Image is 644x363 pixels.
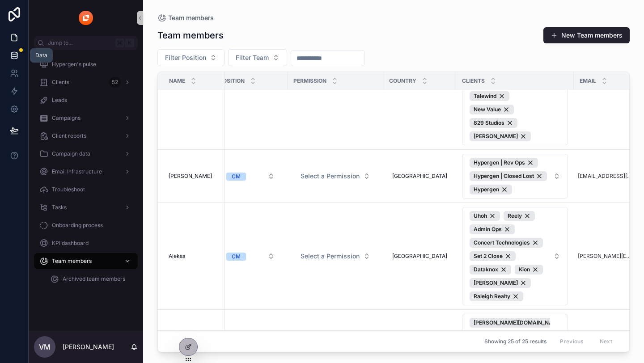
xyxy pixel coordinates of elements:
[226,252,246,261] button: Unselect CM
[470,238,543,248] button: Unselect 76
[293,248,377,264] button: Select Button
[52,186,85,193] span: Troubleshoot
[470,224,515,234] button: Unselect 83
[157,29,224,42] h1: Team members
[470,131,531,141] button: Unselect 24
[470,265,511,274] button: Unselect 53
[168,13,214,22] span: Team members
[470,318,576,328] button: Unselect 112
[515,265,543,274] button: Unselect 47
[470,211,500,221] button: Unselect 119
[169,173,212,180] span: [PERSON_NAME]
[470,118,517,128] button: Unselect 30
[52,222,103,229] span: Onboarding process
[474,279,518,287] span: [PERSON_NAME]
[462,207,568,305] button: Select Button
[48,39,112,46] span: Jump to...
[34,74,138,90] a: Clients52
[470,291,523,301] button: Unselect 16
[52,168,102,175] span: Email Infrastructure
[462,77,485,84] span: Clients
[34,253,138,269] a: Team members
[474,93,496,100] span: Talewind
[392,253,447,260] span: [GEOGRAPHIC_DATA]
[462,154,568,198] button: Select Button
[293,168,377,184] button: Select Button
[34,128,138,144] a: Client reports
[543,27,630,43] button: New Team members
[169,77,185,84] span: Name
[109,77,121,88] div: 52
[293,77,326,84] span: Permission
[157,13,214,22] a: Team members
[470,185,512,194] button: Unselect 41
[169,253,186,260] span: Aleksa
[474,119,504,127] span: 829 Studios
[301,172,360,181] span: Select a Permission
[470,105,514,114] button: Unselect 38
[165,53,206,62] span: Filter Position
[474,106,501,113] span: New Value
[474,173,534,180] span: Hypergen | Closed Lost
[228,49,287,66] button: Select Button
[470,251,516,261] button: Unselect 62
[79,11,93,25] img: App logo
[39,342,51,352] span: VM
[508,212,522,219] span: Reely
[226,172,246,181] button: Unselect CM
[470,278,531,288] button: Unselect 34
[580,77,596,84] span: Email
[219,248,282,264] button: Select Button
[474,159,525,166] span: Hypergen | Rev Ops
[52,150,90,157] span: Campaign data
[34,235,138,251] a: KPI dashboard
[63,275,125,283] span: Archived team members
[474,133,518,140] span: [PERSON_NAME]
[52,240,89,247] span: KPI dashboard
[232,253,241,261] div: CM
[470,91,509,101] button: Unselect 48
[34,92,138,108] a: Leads
[34,56,138,72] a: Hypergen's pulse
[578,173,634,180] a: [EMAIL_ADDRESS][DOMAIN_NAME]
[392,173,447,180] span: [GEOGRAPHIC_DATA]
[52,79,69,86] span: Clients
[34,199,138,215] a: Tasks
[34,146,138,162] a: Campaign data
[232,173,241,181] div: CM
[470,158,538,168] button: Unselect 95
[35,52,47,59] div: Data
[474,226,502,233] span: Admin Ops
[470,171,547,181] button: Unselect 94
[52,97,67,104] span: Leads
[504,211,535,221] button: Unselect 91
[52,204,67,211] span: Tasks
[219,168,282,184] button: Select Button
[474,253,503,260] span: Set 2 Close
[157,49,225,66] button: Select Button
[474,319,563,326] span: [PERSON_NAME][DOMAIN_NAME]
[29,50,143,299] div: scrollable content
[34,217,138,233] a: Onboarding process
[34,110,138,126] a: Campaigns
[389,77,416,84] span: Country
[578,253,634,260] a: [PERSON_NAME][EMAIL_ADDRESS][DOMAIN_NAME]
[474,293,510,300] span: Raleigh Realty
[474,266,498,273] span: Dataknox
[519,266,530,273] span: Kion
[474,186,499,193] span: Hypergen
[52,257,92,265] span: Team members
[52,114,80,122] span: Campaigns
[236,53,269,62] span: Filter Team
[52,132,86,139] span: Client reports
[34,181,138,198] a: Troubleshoot
[34,36,138,50] button: Jump to...K
[484,338,547,345] span: Showing 25 of 25 results
[126,39,133,46] span: K
[52,61,96,68] span: Hypergen's pulse
[474,239,530,246] span: Concert Technologies
[34,164,138,180] a: Email Infrastructure
[45,271,138,287] a: Archived team members
[63,342,114,351] p: [PERSON_NAME]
